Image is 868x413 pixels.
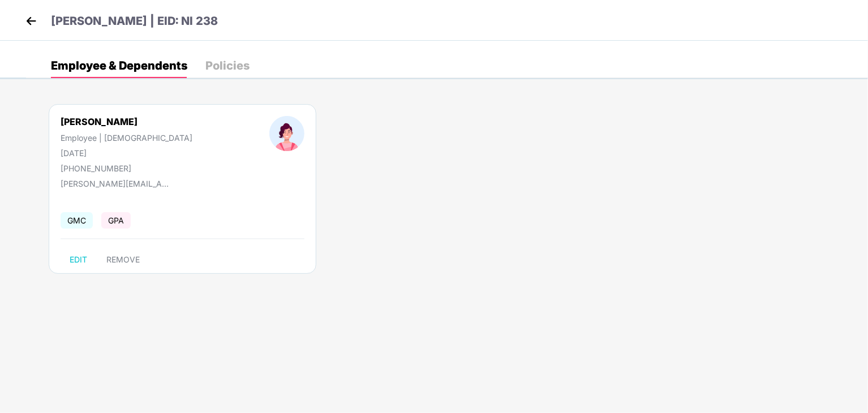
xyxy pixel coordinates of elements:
span: EDIT [70,255,87,264]
span: GMC [61,212,93,229]
p: [PERSON_NAME] | EID: NI 238 [51,12,218,30]
div: Policies [205,60,250,71]
button: EDIT [61,251,96,269]
div: [PHONE_NUMBER] [61,164,192,173]
div: [PERSON_NAME][EMAIL_ADDRESS][DOMAIN_NAME] [61,179,174,188]
div: Employee | [DEMOGRAPHIC_DATA] [61,133,192,143]
div: Employee & Dependents [51,60,187,71]
div: [DATE] [61,148,192,158]
button: REMOVE [97,251,149,269]
div: [PERSON_NAME] [61,116,192,127]
span: REMOVE [106,255,140,264]
img: back [23,12,40,29]
span: GPA [101,212,131,229]
img: profileImage [269,116,304,151]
